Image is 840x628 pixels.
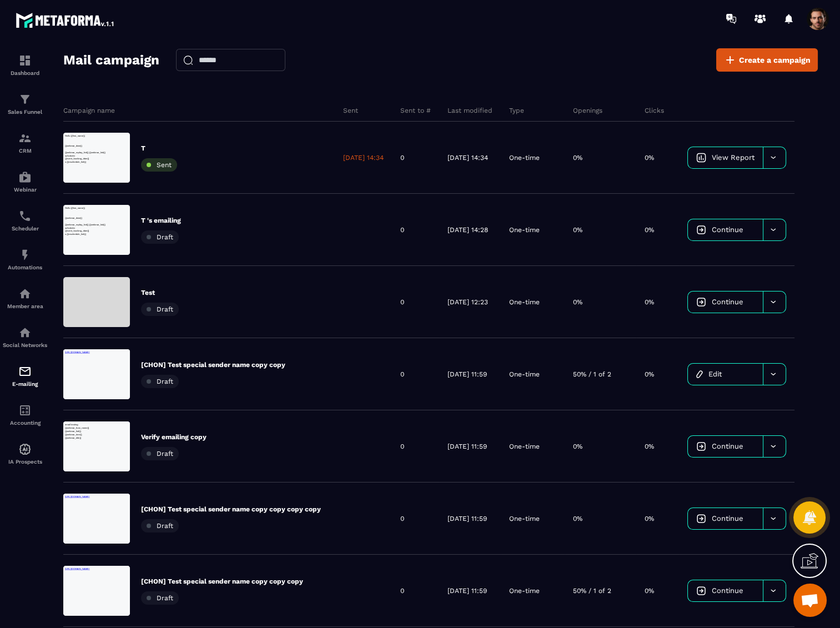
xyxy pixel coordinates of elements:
p: scheduler [6,71,217,82]
img: icon [696,153,706,163]
p: Scheduler [3,225,47,232]
a: [URL][DOMAIN_NAME] [6,6,88,15]
img: icon [696,370,703,378]
p: One-time [509,442,540,451]
img: formation [18,54,32,67]
a: Edit [688,364,763,385]
span: Continue [712,225,743,234]
p: {{webinar_host_name}} [6,17,217,28]
a: automationsautomationsMember area [3,279,47,318]
p: 0 [400,514,404,523]
p: E-mailing [3,381,47,387]
p: Verify emailing copy [141,433,207,441]
a: formationformationDashboard [3,46,47,84]
span: Draft [157,522,173,530]
p: 0 [400,586,404,595]
p: 0% [645,298,654,307]
span: Draft [157,450,173,458]
span: Draft [157,305,173,313]
a: Mở cuộc trò chuyện [793,584,827,617]
a: formationformationSales Funnel [3,84,47,123]
p: IA Prospects [3,459,47,465]
p: Webinar [3,187,47,193]
img: icon [696,514,706,524]
a: automationsautomationsAutomations [3,240,47,279]
p: [DATE] 12:23 [447,298,488,307]
p: {{webinar_date}} [6,38,217,49]
p: [DATE] 11:59 [447,370,487,379]
p: T 's emailing [141,216,181,225]
img: automations [18,248,32,262]
p: Openings [573,106,602,115]
img: icon [696,441,706,451]
p: [DATE] 14:34 [343,153,384,162]
span: Continue [712,298,743,306]
span: Continue [712,442,743,450]
p: 0% [645,153,654,162]
span: Draft [157,594,173,602]
p: {{webinar_time}} [6,38,217,49]
img: automations [18,443,32,456]
span: Sent [157,161,172,169]
span: Draft [157,378,173,385]
p: Test [141,288,179,297]
p: 0 [400,370,404,379]
p: 0 [400,298,404,307]
p: [DATE] 14:28 [447,225,488,234]
p: 50% / 1 of 2 [573,370,611,379]
p: 0% [645,442,654,451]
p: [DATE] 11:59 [447,442,487,451]
p: [CHON] Test special sender name copy copy copy [141,577,303,586]
span: Continue [712,586,743,595]
p: One-time [509,370,540,379]
p: email testing [6,6,217,17]
img: formation [18,93,32,106]
p: {{event_booking_date}} [6,82,217,93]
p: s {{reschedule_link}} [6,93,217,104]
img: logo [16,10,115,30]
p: Campaign name [63,106,115,115]
p: 0% [645,370,654,379]
p: 0% [573,514,582,523]
a: Continue [688,292,763,313]
a: social-networksocial-networkSocial Networks [3,318,47,356]
img: social-network [18,326,32,339]
p: 0% [645,514,654,523]
p: Sent to # [400,106,431,115]
a: Continue [688,436,763,457]
a: Create a campaign [716,48,818,72]
span: Edit [708,370,722,378]
p: 0% [573,442,582,451]
p: {{webinar_replay_link}} {{webinar_link}} [6,60,217,71]
p: 0% [645,586,654,595]
span: Continue [712,514,743,523]
p: 0 [400,153,404,162]
p: 0% [573,298,582,307]
p: Member area [3,303,47,309]
img: automations [18,170,32,184]
a: formationformationCRM [3,123,47,162]
p: {{webinar_link}} [6,27,217,38]
a: View Report [688,147,763,168]
img: accountant [18,404,32,417]
p: {{webinar_title}} [6,49,217,60]
a: Continue [688,508,763,529]
p: Last modified [447,106,492,115]
p: [DATE] 11:59 [447,586,487,595]
p: 0% [645,225,654,234]
p: T [141,144,177,153]
img: formation [18,132,32,145]
span: Draft [157,233,173,241]
p: One-time [509,514,540,523]
p: Sales Funnel [3,109,47,115]
img: scheduler [18,209,32,223]
img: icon [696,225,706,235]
p: Type [509,106,524,115]
p: Social Networks [3,342,47,348]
